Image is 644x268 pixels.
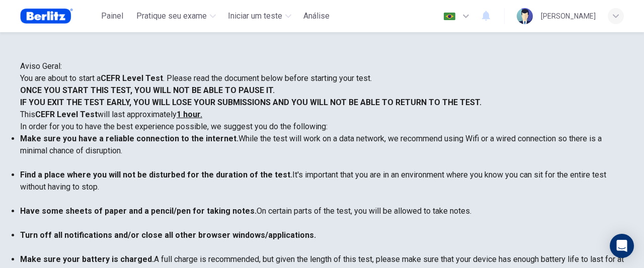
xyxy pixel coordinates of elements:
u: 1 hour. [177,110,202,119]
b: IF YOU EXIT THE TEST EARLY, YOU WILL LOSE YOUR SUBMISSIONS AND YOU WILL NOT BE ABLE TO RETURN TO ... [20,98,481,107]
b: Turn off all notifications and/or close all other browser windows/applications. [20,230,316,240]
strong: CEFR Level Test [101,73,163,83]
li: It's important that you are in an environment where you know you can sit for the entire test with... [20,169,624,205]
button: Análise [299,7,334,25]
p: This will last approximately [20,109,624,121]
div: Você precisa de uma licença para acessar este conteúdo [299,7,334,25]
button: Painel [96,7,128,25]
li: While the test will work on a data network, we recommend using Wifi or a wired connection so ther... [20,133,624,169]
p: In order for you to have the best experience possible, we suggest you do the following: [20,121,624,133]
b: CEFR Level Test [35,110,98,119]
span: Painel [101,10,123,22]
button: Pratique seu exame [132,7,220,25]
span: Pratique seu exame [136,10,207,22]
a: Berlitz Brasil logo [20,6,96,26]
img: Berlitz Brasil logo [20,6,73,26]
b: Make sure your battery is charged. [20,254,154,264]
b: Find a place where you will not be disturbed for the duration of the test. [20,170,292,180]
b: Have some sheets of paper and a pencil/pen for taking notes. [20,206,257,216]
button: Iniciar um teste [224,7,295,25]
li: On certain parts of the test, you will be allowed to take notes. [20,205,624,229]
b: Make sure you have a reliable connection to the internet. [20,134,238,143]
img: Profile picture [517,8,533,24]
span: Iniciar um teste [228,10,282,22]
img: pt [443,13,456,20]
div: [PERSON_NAME] [541,10,596,22]
span: Aviso Geral: [20,61,62,71]
span: Análise [303,10,330,22]
p: You are about to start a . Please read the document below before starting your test. [20,72,624,84]
div: Open Intercom Messenger [610,234,634,258]
b: ONCE YOU START THIS TEST, YOU WILL NOT BE ABLE TO PAUSE IT. [20,85,275,95]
